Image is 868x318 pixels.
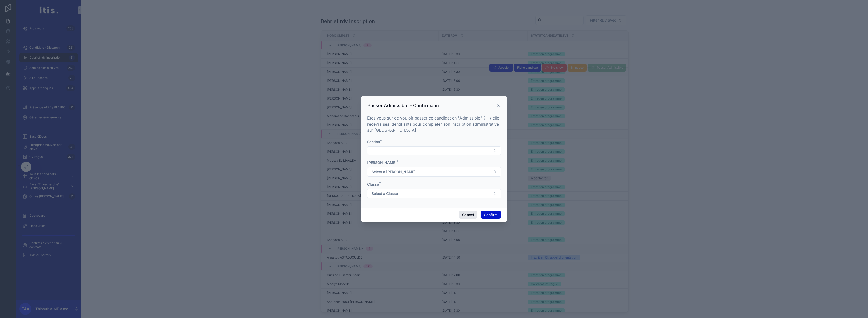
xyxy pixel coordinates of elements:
[459,211,477,219] button: Cancel
[367,146,501,155] button: Select Button
[367,189,501,198] button: Select Button
[372,169,415,174] span: Select a [PERSON_NAME]
[367,160,396,165] span: [PERSON_NAME]
[481,211,501,219] button: Confirm
[367,140,380,144] span: Section
[367,167,501,177] button: Select Button
[372,191,398,196] span: Select a Classe
[367,182,379,186] span: Classe
[367,115,499,133] span: Etes vous sur de vouloir passer ce candidat en "Admissible" ? Il / elle recevra ses identifiants ...
[367,103,439,109] h3: Passer Admissible - Confirmatin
